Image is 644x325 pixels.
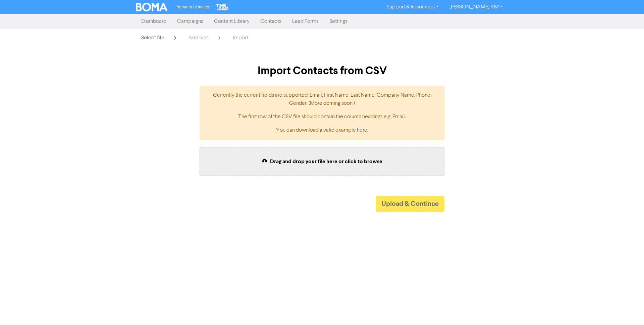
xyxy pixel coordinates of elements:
span: Drag and drop your file here or click to browse [270,158,382,165]
a: here. [357,128,368,133]
a: [PERSON_NAME] KM [444,2,508,12]
h2: Import Contacts from CSV [136,64,508,77]
a: Content Library [209,15,255,28]
a: Add tags [183,32,227,46]
span: Import [233,35,248,41]
a: Contacts [255,15,287,28]
img: The Gap [215,3,230,11]
span: Premium Libraries: [175,5,210,9]
a: Select file [136,32,183,46]
a: Dashboard [136,15,172,28]
img: BOMA Logo [136,3,167,11]
button: Upload & Continue [376,196,444,212]
a: Import [227,32,254,44]
span: Add tags [189,35,209,41]
iframe: Chat Widget [558,252,644,325]
a: Support & Resources [381,2,444,12]
p: You can download a valid example [207,126,437,134]
p: The first row of the CSV file should contain the column headings e.g. Email. [207,113,437,121]
a: Campaigns [172,15,209,28]
a: Lead Forms [287,15,324,28]
span: Select file [141,35,164,41]
a: Settings [324,15,353,28]
p: Currently the current fields are supported: Email, First Name, Last Name, Company Name, Phone, Ge... [207,91,437,107]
